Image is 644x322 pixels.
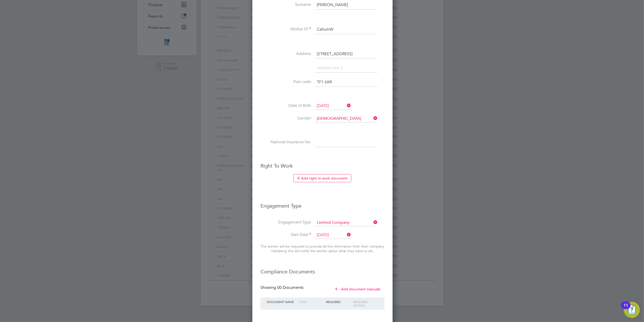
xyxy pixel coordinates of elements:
input: Select one [315,219,377,226]
label: Engagement Type [260,220,311,225]
div: 11 [624,305,628,312]
label: Start Date [260,232,311,237]
label: Gender [260,116,311,121]
span: The worker will be required to provide all the information from their company. Validating this wi... [260,244,385,253]
input: Address line 1 [315,50,377,59]
div: Document Name [266,297,297,306]
label: Surname [260,2,311,7]
div: Showing [260,285,304,290]
button: Add document manually [331,285,385,293]
div: Tags [297,297,325,306]
input: Select one [315,115,377,123]
input: Select one [315,231,351,239]
label: National Insurance No. [260,139,311,145]
div: Required [325,297,352,306]
span: 00 Documents [277,285,303,290]
button: Open Resource Center, 11 new notifications [624,302,640,318]
input: Select one [315,102,351,110]
h3: Engagement Type [260,197,385,209]
h3: Compliance Documents [260,263,385,275]
label: Post code [260,79,311,85]
button: Add right to work document [293,174,351,182]
label: Address [260,51,311,56]
input: Address line 2 [315,64,377,73]
label: Date of Birth [260,103,311,108]
h3: Right To Work [260,163,385,169]
div: Required Action [352,297,379,310]
label: Worker ID [260,27,311,32]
